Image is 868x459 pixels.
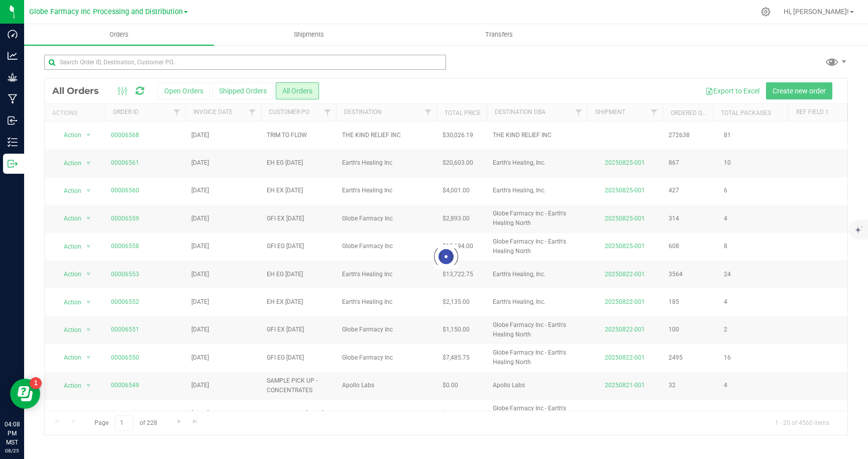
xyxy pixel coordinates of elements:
[759,7,772,17] div: Manage settings
[8,94,18,104] inline-svg: Manufacturing
[8,116,18,126] inline-svg: Inbound
[8,72,18,82] inline-svg: Grow
[5,420,20,447] p: 04:08 PM MST
[784,8,849,16] span: Hi, [PERSON_NAME]!
[44,55,446,70] input: Search Order ID, Destination, Customer PO...
[30,377,42,389] iframe: Resource center unread badge
[8,137,18,147] inline-svg: Inventory
[10,379,40,409] iframe: Resource center
[8,159,18,169] inline-svg: Outbound
[280,30,338,39] span: Shipments
[24,24,214,45] a: Orders
[29,8,183,16] span: Globe Farmacy Inc Processing and Distribution
[5,447,20,454] p: 08/25
[8,51,18,61] inline-svg: Analytics
[404,24,594,45] a: Transfers
[8,29,18,39] inline-svg: Dashboard
[96,30,142,39] span: Orders
[214,24,404,45] a: Shipments
[472,30,526,39] span: Transfers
